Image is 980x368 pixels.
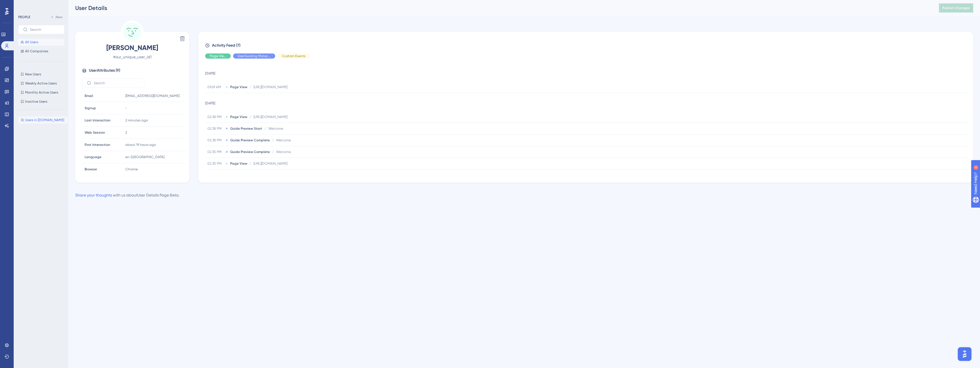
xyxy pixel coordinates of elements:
[18,71,64,78] button: New Users
[125,118,148,122] time: 2 minutes ago
[264,126,266,131] span: /
[18,15,30,19] div: PEOPLE
[230,126,262,131] span: Guide Preview Start
[94,81,140,85] input: Search
[85,167,97,171] span: Browser
[40,3,41,7] div: 5
[276,138,291,142] span: Welcome
[13,1,36,8] span: Need Help?
[207,85,223,89] span: 09.29 AM
[89,67,120,74] span: User Attributes ( 9 )
[207,161,223,166] span: 02.35 PM
[264,173,266,177] span: /
[254,85,287,89] span: [URL][DOMAIN_NAME]
[125,94,179,98] span: [EMAIL_ADDRESS][DOMAIN_NAME]
[250,85,251,89] span: /
[276,150,291,154] span: Welcome
[230,150,270,154] span: Guide Preview Complete
[942,6,970,10] span: Publish Changes
[230,115,247,119] span: Page View
[85,155,101,159] span: Language
[268,173,283,177] span: Welcome
[268,126,283,131] span: Welcome
[282,54,305,58] span: Custom Events
[207,115,223,119] span: 02.38 PM
[125,143,156,147] time: about 19 hours ago
[230,138,270,142] span: Guide Preview Complete
[82,53,182,60] span: # our_unique_user_id1
[205,93,968,111] td: [DATE]
[25,99,47,104] span: Inactive Users
[25,118,64,122] span: Users in [DOMAIN_NAME]
[207,150,223,154] span: 02.35 PM
[56,15,62,19] span: New
[18,48,64,55] button: All Companies
[85,118,111,123] span: Last Interaction
[18,117,68,123] button: Users in [DOMAIN_NAME]
[272,138,274,142] span: /
[18,39,64,46] button: All Users
[75,193,112,197] a: Share your thoughts
[85,94,93,98] span: Email
[25,72,41,77] span: New Users
[85,130,105,135] span: Web Session
[207,138,223,142] span: 02.38 PM
[30,28,60,32] input: Search
[230,173,262,177] span: Guide Preview Start
[85,106,96,110] span: Signup
[207,126,223,131] span: 02.38 PM
[212,42,240,49] span: Activity Feed (7)
[205,63,968,81] td: [DATE]
[956,346,973,363] iframe: UserGuiding AI Assistant Launcher
[230,85,247,89] span: Page View
[18,89,64,96] button: Monthly Active Users
[125,155,164,159] span: en-[GEOGRAPHIC_DATA]
[230,161,247,166] span: Page View
[25,40,38,44] span: All Users
[75,4,925,12] div: User Details
[125,106,127,110] span: -
[75,192,179,199] div: with us about User Details Page Beta .
[207,173,223,177] span: 02.35 PM
[25,90,58,95] span: Monthly Active Users
[254,161,287,166] span: [URL][DOMAIN_NAME]
[82,43,182,52] span: [PERSON_NAME]
[125,167,138,171] span: Chrome
[125,130,127,135] span: 2
[250,161,251,166] span: /
[85,142,110,147] span: First Interaction
[210,54,226,58] span: Page View
[48,14,64,20] button: New
[250,115,251,119] span: /
[238,54,271,58] span: UserGuiding Material
[18,80,64,87] button: Weekly Active Users
[25,49,48,53] span: All Companies
[254,115,287,119] span: [URL][DOMAIN_NAME]
[25,81,57,86] span: Weekly Active Users
[939,3,973,13] button: Publish Changes
[18,98,64,105] button: Inactive Users
[272,150,274,154] span: /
